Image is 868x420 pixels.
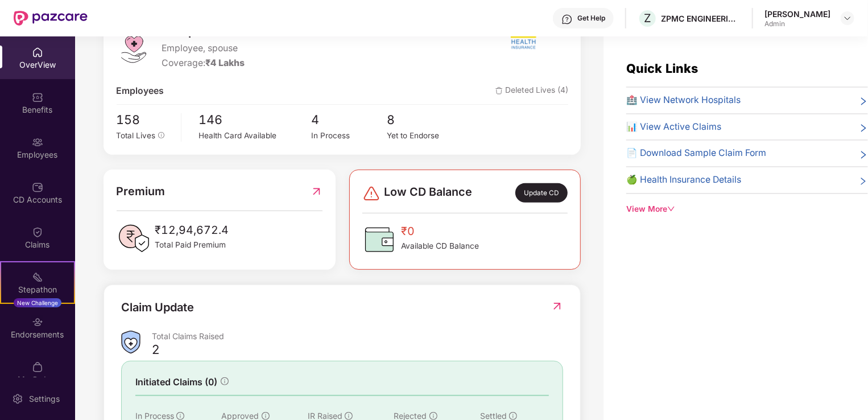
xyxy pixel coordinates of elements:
img: svg+xml;base64,PHN2ZyBpZD0iRW1wbG95ZWVzIiB4bWxucz0iaHR0cDovL3d3dy53My5vcmcvMjAwMC9zdmciIHdpZHRoPS... [32,137,43,148]
span: Initiated Claims (0) [135,375,217,389]
span: down [667,205,675,213]
div: Total Claims Raised [152,331,563,341]
span: info-circle [429,412,437,420]
div: Settings [26,393,63,405]
div: View More [626,203,868,216]
span: 146 [199,110,312,130]
img: svg+xml;base64,PHN2ZyBpZD0iU2V0dGluZy0yMHgyMCIgeG1sbnM9Imh0dHA6Ly93d3cudzMub3JnLzIwMDAvc3ZnIiB3aW... [12,393,23,405]
span: Quick Links [626,61,698,76]
div: Stepathon [1,284,74,295]
img: logo [117,30,151,64]
span: Total Paid Premium [155,239,229,252]
span: ₹4 Lakhs [206,57,245,68]
span: 🍏 Health Insurance Details [626,173,741,187]
div: In Process [311,130,386,142]
img: svg+xml;base64,PHN2ZyBpZD0iSG9tZSIgeG1sbnM9Imh0dHA6Ly93d3cudzMub3JnLzIwMDAvc3ZnIiB3aWR0aD0iMjAiIG... [32,47,43,58]
img: New Pazcare Logo [14,11,88,26]
div: Update CD [515,183,568,203]
img: svg+xml;base64,PHN2ZyBpZD0iRGFuZ2VyLTMyeDMyIiB4bWxucz0iaHR0cDovL3d3dy53My5vcmcvMjAwMC9zdmciIHdpZH... [362,184,381,203]
div: Claim Update [121,299,194,316]
span: Employees [117,84,164,98]
img: CDBalanceIcon [362,223,396,257]
img: RedirectIcon [551,300,563,312]
img: svg+xml;base64,PHN2ZyBpZD0iQmVuZWZpdHMiIHhtbG5zPSJodHRwOi8vd3d3LnczLm9yZy8yMDAwL3N2ZyIgd2lkdGg9Ij... [32,92,43,103]
span: 8 [387,110,462,130]
div: [PERSON_NAME] [764,9,830,19]
span: info-circle [221,377,229,385]
span: Low CD Balance [384,183,472,203]
span: 4 [311,110,386,130]
div: Yet to Endorse [387,130,462,142]
img: svg+xml;base64,PHN2ZyBpZD0iQ2xhaW0iIHhtbG5zPSJodHRwOi8vd3d3LnczLm9yZy8yMDAwL3N2ZyIgd2lkdGg9IjIwIi... [32,227,43,238]
img: ClaimsSummaryIcon [121,331,140,354]
div: 2 [152,341,159,357]
span: 📊 View Active Claims [626,120,721,134]
img: RedirectIcon [311,183,323,200]
span: Deleted Lives (4) [495,84,568,98]
div: Get Help [577,14,605,23]
span: 📄 Download Sample Claim Form [626,146,766,160]
span: info-circle [509,412,517,420]
img: svg+xml;base64,PHN2ZyBpZD0iRW5kb3JzZW1lbnRzIiB4bWxucz0iaHR0cDovL3d3dy53My5vcmcvMjAwMC9zdmciIHdpZH... [32,316,43,328]
span: Z [644,11,651,25]
span: ₹0 [401,223,479,240]
span: Available CD Balance [401,240,479,253]
div: New Challenge [14,298,61,307]
span: right [859,149,868,160]
span: ₹12,94,672.4 [155,221,229,239]
div: Coverage: [162,56,291,71]
span: 158 [117,110,173,130]
span: info-circle [262,412,270,420]
img: svg+xml;base64,PHN2ZyBpZD0iTXlfT3JkZXJzIiBkYXRhLW5hbWU9Ik15IE9yZGVycyIgeG1sbnM9Imh0dHA6Ly93d3cudz... [32,361,43,373]
div: ZPMC ENGINEERING INDIA PRIVATE LIMITED [661,13,741,24]
img: svg+xml;base64,PHN2ZyBpZD0iRHJvcGRvd24tMzJ4MzIiIHhtbG5zPSJodHRwOi8vd3d3LnczLm9yZy8yMDAwL3N2ZyIgd2... [843,14,852,23]
span: Employee, spouse [162,42,291,56]
span: Premium [117,183,166,200]
div: Health Card Available [199,130,312,142]
span: right [859,175,868,187]
img: svg+xml;base64,PHN2ZyB4bWxucz0iaHR0cDovL3d3dy53My5vcmcvMjAwMC9zdmciIHdpZHRoPSIyMSIgaGVpZ2h0PSIyMC... [32,271,43,283]
span: Total Lives [117,131,156,140]
span: info-circle [176,412,184,420]
span: 🏥 View Network Hospitals [626,93,741,108]
img: PaidPremiumIcon [117,221,151,256]
img: svg+xml;base64,PHN2ZyBpZD0iQ0RfQWNjb3VudHMiIGRhdGEtbmFtZT0iQ0QgQWNjb3VudHMiIHhtbG5zPSJodHRwOi8vd3... [32,182,43,193]
img: insurerIcon [502,23,545,51]
img: svg+xml;base64,PHN2ZyBpZD0iSGVscC0zMngzMiIgeG1sbnM9Imh0dHA6Ly93d3cudzMub3JnLzIwMDAvc3ZnIiB3aWR0aD... [561,14,573,25]
span: info-circle [345,412,353,420]
div: Admin [764,19,830,28]
img: deleteIcon [495,87,503,94]
span: info-circle [158,132,165,139]
span: right [859,96,868,108]
span: right [859,122,868,134]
